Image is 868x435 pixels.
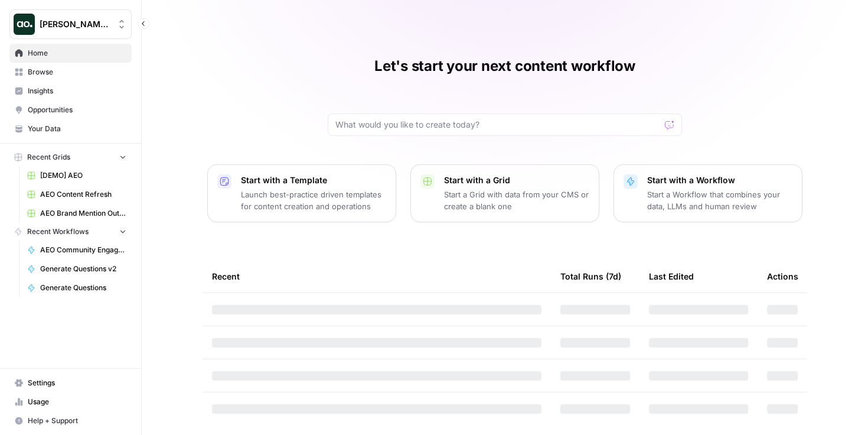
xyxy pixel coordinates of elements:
a: Browse [9,63,132,82]
button: Start with a GridStart a Grid with data from your CMS or create a blank one [410,164,599,222]
button: Workspace: Dillon Test [9,9,132,39]
div: Actions [767,260,798,293]
a: Usage [9,392,132,411]
div: Total Runs (7d) [560,260,621,293]
a: AEO Brand Mention Outreach [22,204,132,223]
p: Launch best-practice driven templates for content creation and operations [241,189,386,212]
p: Start a Workflow that combines your data, LLMs and human review [647,189,792,212]
a: AEO Community Engagement Outreach [22,241,132,259]
a: Opportunities [9,100,132,119]
button: Recent Grids [9,148,132,166]
a: Generate Questions [22,278,132,297]
p: Start with a Template [241,174,386,186]
img: Dillon Test Logo [14,14,35,35]
button: Help + Support [9,411,132,430]
span: Home [28,48,126,59]
span: [PERSON_NAME] Test [40,18,111,30]
span: Insights [28,86,126,96]
span: Browse [28,67,126,77]
p: Start with a Workflow [647,174,792,186]
div: Last Edited [649,260,694,293]
a: [DEMO] AEO [22,166,132,185]
span: [DEMO] AEO [40,170,126,181]
a: Home [9,44,132,63]
span: AEO Brand Mention Outreach [40,208,126,219]
span: Usage [28,397,126,407]
input: What would you like to create today? [335,119,660,131]
h1: Let's start your next content workflow [374,57,635,76]
span: Recent Workflows [27,226,89,237]
p: Start with a Grid [444,174,589,186]
div: Recent [212,260,541,293]
span: AEO Community Engagement Outreach [40,245,126,255]
a: Insights [9,82,132,100]
span: Generate Questions v2 [40,264,126,274]
a: AEO Content Refresh [22,185,132,204]
span: Your Data [28,124,126,134]
span: Opportunities [28,105,126,115]
span: Settings [28,378,126,388]
span: Generate Questions [40,283,126,293]
a: Generate Questions v2 [22,259,132,278]
span: Recent Grids [27,152,70,163]
span: Help + Support [28,415,126,426]
button: Start with a TemplateLaunch best-practice driven templates for content creation and operations [207,164,396,222]
span: AEO Content Refresh [40,189,126,200]
p: Start a Grid with data from your CMS or create a blank one [444,189,589,212]
button: Recent Workflows [9,223,132,241]
a: Your Data [9,119,132,138]
button: Start with a WorkflowStart a Workflow that combines your data, LLMs and human review [614,164,802,222]
a: Settings [9,374,132,392]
